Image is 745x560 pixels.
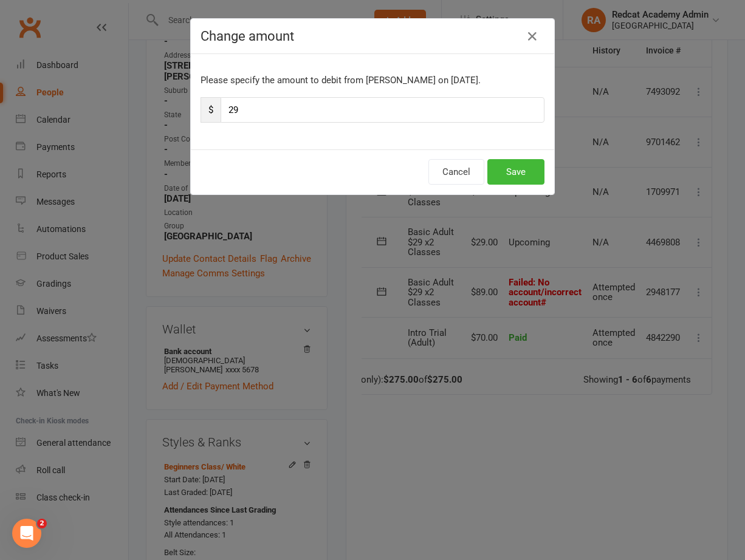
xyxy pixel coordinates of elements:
h4: Change amount [201,29,544,44]
iframe: Intercom live chat [12,519,41,548]
span: 2 [37,519,47,528]
p: Please specify the amount to debit from [PERSON_NAME] on [DATE]. [201,73,544,87]
span: $ [201,97,221,123]
button: Close [523,27,542,46]
button: Save [487,159,544,185]
button: Cancel [428,159,484,185]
